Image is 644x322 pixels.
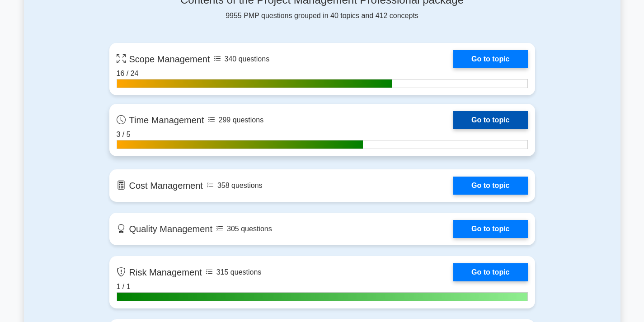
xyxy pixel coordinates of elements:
a: Go to topic [453,111,527,129]
a: Go to topic [453,50,527,68]
a: Go to topic [453,220,527,238]
a: Go to topic [453,177,527,195]
a: Go to topic [453,263,527,281]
